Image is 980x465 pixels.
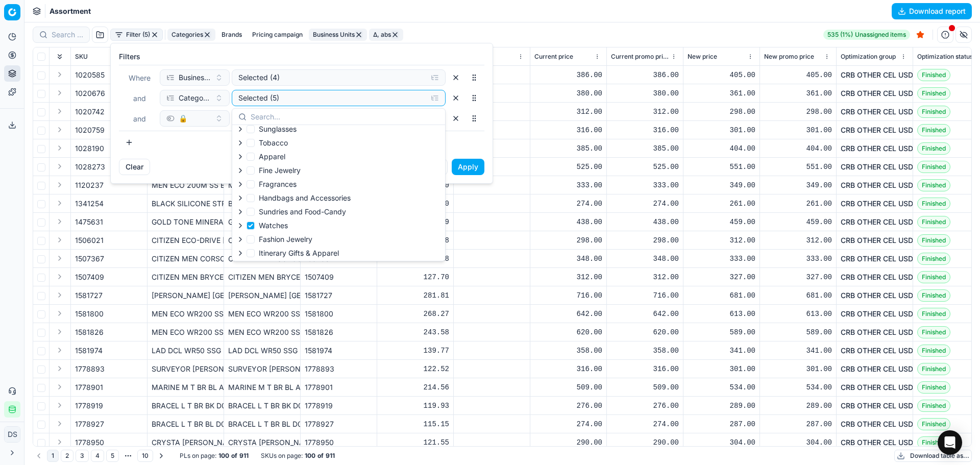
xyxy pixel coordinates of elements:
[133,94,146,103] span: and
[179,72,211,83] span: Business Units
[238,72,423,83] div: Selected (4)
[247,125,255,133] input: Sunglasses
[129,74,151,82] span: Where
[247,166,255,175] input: Fine Jewelry
[247,208,255,216] input: Sundries and Food-Candy
[452,159,484,175] button: Apply
[247,180,255,188] input: Fragrances
[259,125,297,133] span: Sunglasses
[259,166,301,175] span: Fine Jewelry
[238,93,423,103] div: Selected (5)
[119,52,484,62] label: Filters
[247,194,255,202] input: Handbags and Accessories
[259,249,339,257] span: Itinerary Gifts & Apparel
[179,93,211,103] span: Categories
[247,139,255,147] input: Tobacco
[133,114,146,123] span: and
[119,159,150,175] button: Clear
[259,152,285,161] span: Apparel
[259,180,297,188] span: Fragrances
[247,235,255,243] input: Fashion Jewelry
[232,69,446,86] button: Selected (4)
[179,113,187,124] span: 🔒
[259,138,288,147] span: Tobacco
[259,235,312,243] span: Fashion Jewelry
[247,249,255,257] input: Itinerary Gifts & Apparel
[232,90,446,106] button: Selected (5)
[247,222,255,230] input: Watches
[259,193,351,202] span: Handbags and Accessories
[251,112,439,122] input: Search...
[259,221,288,230] span: Watches
[259,207,346,216] span: Sundries and Food-Candy
[247,153,255,161] input: Apparel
